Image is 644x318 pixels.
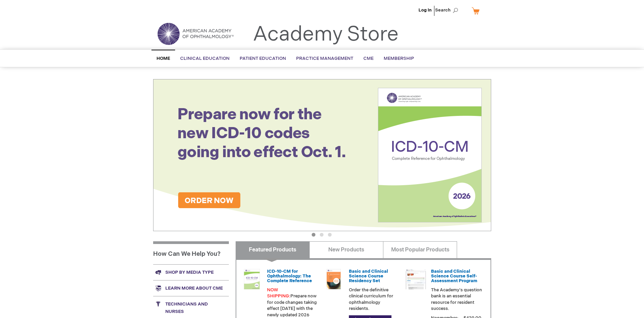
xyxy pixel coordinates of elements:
[242,269,262,289] img: 0120008u_42.png
[419,7,432,13] a: Log In
[328,233,332,237] button: 3 of 3
[349,269,388,284] a: Basic and Clinical Science Course Residency Set
[384,56,414,61] span: Membership
[363,56,374,61] span: CME
[236,241,310,258] a: Featured Products
[406,269,426,289] img: bcscself_20.jpg
[349,287,400,312] p: Order the definitive clinical curriculum for ophthalmology residents.
[431,269,477,284] a: Basic and Clinical Science Course Self-Assessment Program
[324,269,344,289] img: 02850963u_47.png
[267,269,312,284] a: ICD-10-CM for Ophthalmology: The Complete Reference
[435,3,461,17] span: Search
[180,56,230,61] span: Clinical Education
[320,233,324,237] button: 2 of 3
[153,280,229,296] a: Learn more about CME
[253,22,399,47] a: Academy Store
[312,233,315,237] button: 1 of 3
[383,241,457,258] a: Most Popular Products
[267,287,290,299] font: NOW SHIPPING:
[240,56,286,61] span: Patient Education
[153,241,229,264] h1: How Can We Help You?
[296,56,353,61] span: Practice Management
[431,287,482,312] p: The Academy's question bank is an essential resource for resident success.
[309,241,383,258] a: New Products
[153,264,229,280] a: Shop by media type
[157,56,170,61] span: Home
